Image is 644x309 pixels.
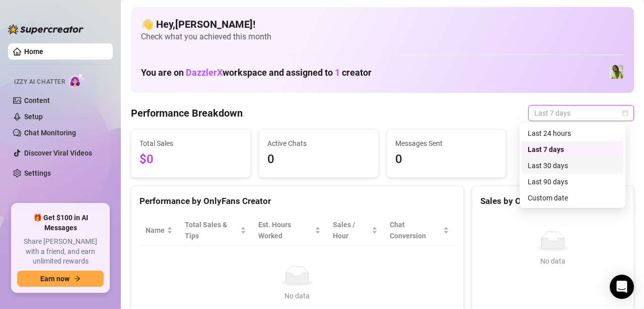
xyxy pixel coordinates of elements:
a: Content [24,96,50,105]
span: calendar [622,110,628,116]
a: Settings [24,169,51,177]
span: Izzy AI Chatter [14,77,65,87]
span: Total Sales [139,138,242,149]
span: Share [PERSON_NAME] with a friend, and earn unlimited rewards [17,237,104,267]
div: Open Intercom Messenger [610,275,634,299]
img: AI Chatter [69,73,85,88]
a: Setup [24,113,43,121]
span: 1 [335,67,340,78]
div: Est. Hours Worked [258,219,313,241]
span: Active Chats [267,138,370,149]
span: Messages Sent [395,138,498,149]
span: Check what you achieved this month [141,31,624,42]
span: 0 [395,150,498,169]
span: Name [146,225,165,236]
h4: Performance Breakdown [131,106,243,120]
a: Chat Monitoring [24,129,76,137]
span: Total Sales & Tips [185,219,238,241]
span: arrow-right [74,275,81,282]
div: Last 24 hours [522,125,623,141]
span: Last 7 days [534,106,628,121]
h4: 👋 Hey, [PERSON_NAME] ! [141,17,624,31]
th: Total Sales & Tips [179,215,252,246]
div: Last 24 hours [528,128,617,139]
div: Last 30 days [528,160,617,171]
div: Custom date [528,192,617,203]
div: No data [150,290,445,301]
div: Custom date [522,190,623,206]
span: DazzlerX [186,67,223,78]
a: Home [24,47,43,56]
a: Discover Viral Videos [24,149,92,157]
h1: You are on workspace and assigned to creator [141,67,372,78]
th: Name [139,215,179,246]
div: Last 7 days [528,144,617,155]
button: Earn nowarrow-right [17,271,104,287]
img: logo-BBDzfeDw.svg [8,24,84,34]
span: Earn now [40,275,69,283]
span: $0 [139,150,242,169]
div: Performance by OnlyFans Creator [139,194,455,208]
div: Last 7 days [522,141,623,158]
img: Amaia [609,65,623,79]
div: Last 90 days [522,174,623,190]
div: Sales by OnlyFans Creator [480,194,625,208]
th: Sales / Hour [327,215,384,246]
span: 0 [267,150,370,169]
div: Last 90 days [528,176,617,187]
th: Chat Conversion [384,215,455,246]
span: Chat Conversion [390,219,441,241]
span: 🎁 Get $100 in AI Messages [17,213,104,233]
span: Sales / Hour [333,219,370,241]
div: Last 30 days [522,158,623,174]
div: No data [484,255,621,267]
